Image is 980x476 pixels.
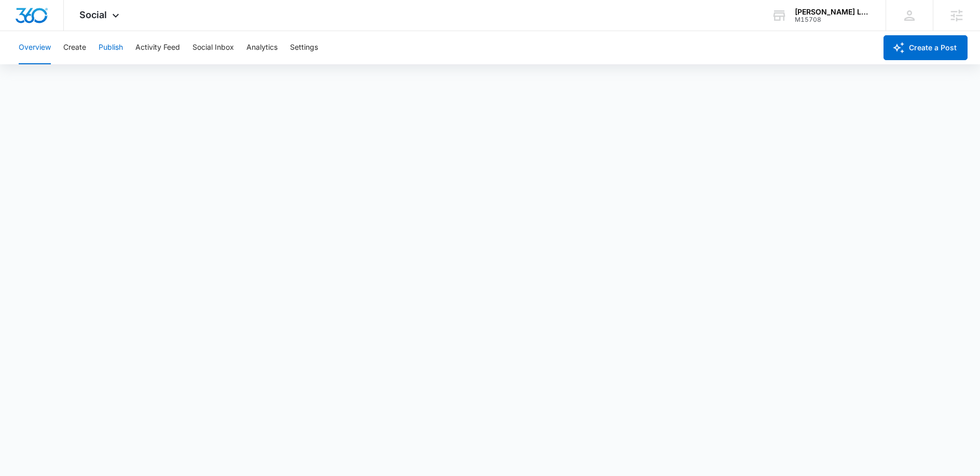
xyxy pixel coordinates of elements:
[79,9,107,20] span: Social
[135,31,180,64] button: Activity Feed
[19,31,51,64] button: Overview
[884,35,968,60] button: Create a Post
[63,31,86,64] button: Create
[290,31,318,64] button: Settings
[192,31,234,64] button: Social Inbox
[246,31,278,64] button: Analytics
[795,8,871,16] div: account name
[99,31,123,64] button: Publish
[795,16,871,23] div: account id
